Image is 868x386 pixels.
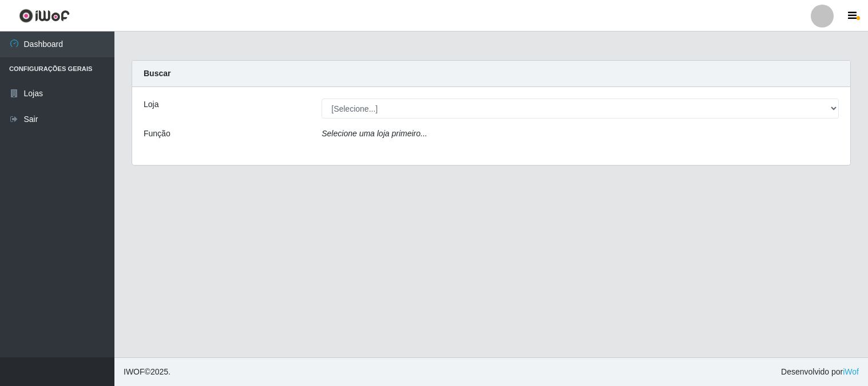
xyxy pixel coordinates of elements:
[843,367,859,376] a: iWof
[144,69,171,78] strong: Buscar
[19,9,70,23] img: CoreUI Logo
[144,128,171,140] label: Função
[781,366,859,378] span: Desenvolvido por
[124,367,145,376] span: IWOF
[322,129,427,138] i: Selecione uma loja primeiro...
[144,99,158,111] label: Loja
[124,366,171,378] span: © 2025 .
